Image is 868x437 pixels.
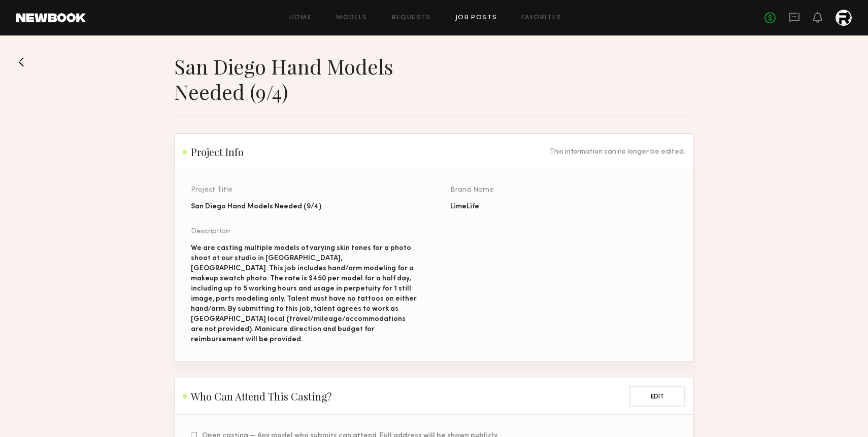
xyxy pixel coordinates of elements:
[191,187,418,194] div: Project Title
[289,15,312,21] a: Home
[392,15,431,21] a: Requests
[455,15,497,21] a: Job Posts
[174,54,434,104] h1: San Diego Hand Models Needed (9/4)
[450,187,677,194] div: Brand Name
[629,386,685,407] button: Edit
[191,202,418,212] div: San Diego Hand Models Needed (9/4)
[191,243,418,345] div: We are casting multiple models of varying skin tones for a photo shoot at our studio in [GEOGRAPH...
[183,390,332,403] h2: Who Can Attend This Casting?
[336,15,367,21] a: Models
[450,202,677,212] div: LimeLife
[521,15,561,21] a: Favorites
[191,228,418,235] div: Description
[183,146,244,158] h2: Project Info
[550,149,685,156] div: This information can no longer be edited.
